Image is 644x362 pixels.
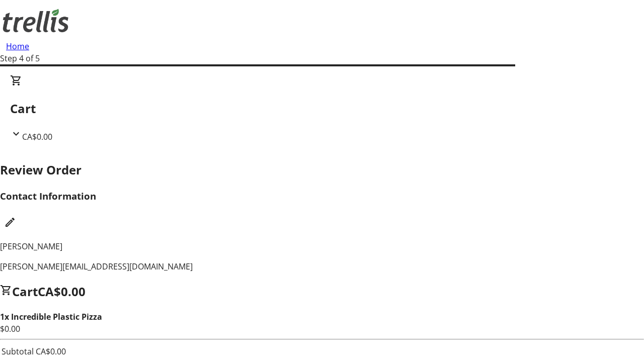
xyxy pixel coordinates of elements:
[1,345,34,358] td: Subtotal
[38,283,86,300] span: CA$0.00
[35,345,66,358] td: CA$0.00
[10,74,634,143] div: CartCA$0.00
[12,283,38,300] span: Cart
[22,131,52,142] span: CA$0.00
[10,100,634,118] h2: Cart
